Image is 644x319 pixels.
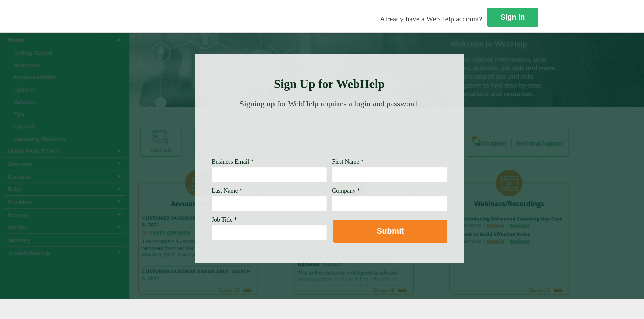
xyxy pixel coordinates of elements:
span: Job Title * [212,216,237,223]
button: Submit [333,220,447,243]
span: Already have a WebHelp account? [380,14,482,23]
span: Signing up for WebHelp requires a login and password. [239,99,419,108]
span: Business Email * [212,158,254,165]
span: Company * [332,187,360,194]
a: Sign In [487,8,538,27]
img: Need Credentials? Sign up below. Have Credentials? Use the sign-in button. [216,115,443,149]
span: First Name * [332,158,364,165]
strong: Submit [377,226,404,235]
strong: Sign Up for WebHelp [274,77,385,91]
strong: Sign In [500,13,525,21]
span: Last Name * [212,187,243,194]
